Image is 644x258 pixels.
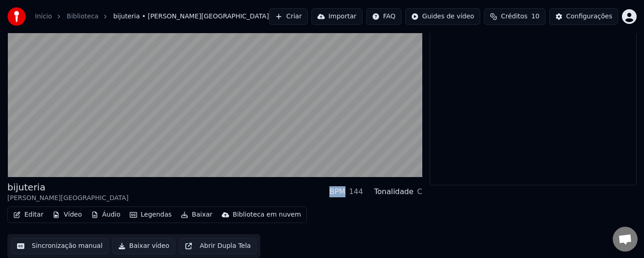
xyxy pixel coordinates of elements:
[311,8,362,25] button: Importar
[329,186,345,197] div: BPM
[7,194,128,203] div: [PERSON_NAME][GEOGRAPHIC_DATA]
[87,208,124,221] button: Áudio
[566,12,612,21] div: Configurações
[49,208,86,221] button: Vídeo
[7,7,26,26] img: youka
[113,12,269,21] span: bijuteria • [PERSON_NAME][GEOGRAPHIC_DATA]
[179,238,257,254] button: Abrir Dupla Tela
[501,12,528,21] span: Créditos
[35,12,269,21] nav: breadcrumb
[112,238,175,254] button: Baixar vídeo
[177,208,216,221] button: Baixar
[67,12,98,21] a: Biblioteca
[269,8,308,25] button: Criar
[613,227,638,252] div: Bate-papo aberto
[11,238,109,254] button: Sincronização manual
[349,186,363,197] div: 144
[531,12,540,21] span: 10
[484,8,546,25] button: Créditos10
[233,210,301,219] div: Biblioteca em nuvem
[549,8,618,25] button: Configurações
[35,12,52,21] a: Início
[405,8,480,25] button: Guides de vídeo
[126,208,175,221] button: Legendas
[417,186,422,197] div: C
[374,186,414,197] div: Tonalidade
[366,8,402,25] button: FAQ
[7,181,128,194] div: bijuteria
[10,208,47,221] button: Editar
